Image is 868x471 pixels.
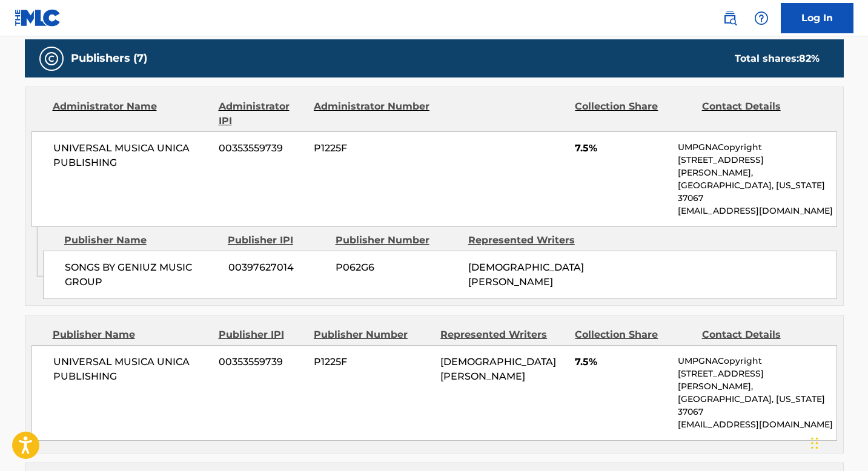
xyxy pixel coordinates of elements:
p: [GEOGRAPHIC_DATA], [US_STATE] 37067 [678,393,836,418]
span: 7.5% [575,355,669,369]
span: 00353559739 [219,355,305,369]
div: Collection Share [575,328,692,342]
div: Administrator IPI [219,99,305,128]
div: Collection Share [575,99,692,128]
div: Contact Details [702,99,820,128]
div: Administrator Name [53,99,210,128]
div: Publisher Number [336,233,459,248]
div: Publisher IPI [228,233,326,248]
p: [STREET_ADDRESS][PERSON_NAME], [678,367,836,393]
div: Publisher Number [314,328,431,342]
img: Publishers [44,51,59,66]
div: Administrator Number [314,99,431,128]
span: P1225F [314,355,431,369]
span: P1225F [314,141,431,156]
span: 00397627014 [228,260,326,275]
p: [STREET_ADDRESS][PERSON_NAME], [678,154,836,179]
span: UNIVERSAL MUSICA UNICA PUBLISHING [53,355,210,384]
p: UMPGNACopyright [678,355,836,367]
p: [EMAIL_ADDRESS][DOMAIN_NAME] [678,418,836,431]
img: search [723,11,737,25]
div: Contact Details [702,328,820,342]
div: Publisher IPI [219,328,305,342]
a: Log In [781,3,853,33]
img: MLC Logo [15,9,61,27]
span: SONGS BY GENIUZ MUSIC GROUP [65,260,219,289]
div: Represented Writers [468,233,592,248]
span: 00353559739 [219,141,305,156]
span: 7.5% [575,141,669,156]
a: Public Search [718,6,742,30]
div: Represented Writers [440,328,566,342]
iframe: Chat Widget [807,413,868,471]
span: [DEMOGRAPHIC_DATA][PERSON_NAME] [468,262,584,288]
img: help [754,11,769,25]
div: Publisher Name [53,328,210,342]
div: Drag [811,425,818,461]
span: UNIVERSAL MUSICA UNICA PUBLISHING [53,141,210,170]
div: Help [749,6,774,30]
span: 82 % [799,53,820,64]
p: [GEOGRAPHIC_DATA], [US_STATE] 37067 [678,179,836,205]
div: Total shares: [735,51,820,66]
span: [DEMOGRAPHIC_DATA][PERSON_NAME] [440,356,556,382]
div: Publisher Name [64,233,219,248]
span: P062G6 [336,260,459,275]
h5: Publishers (7) [71,51,147,65]
p: [EMAIL_ADDRESS][DOMAIN_NAME] [678,205,836,217]
p: UMPGNACopyright [678,141,836,154]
